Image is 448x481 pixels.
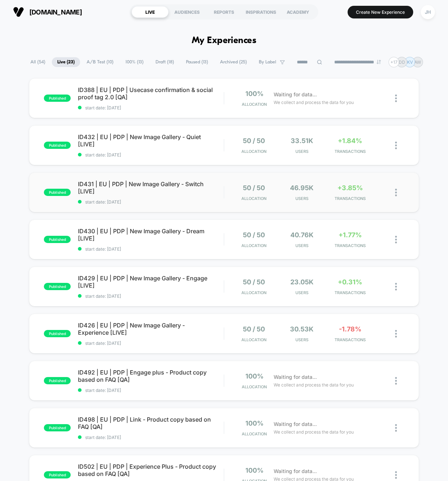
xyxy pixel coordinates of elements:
span: 50 / 50 [243,325,265,333]
button: [DOMAIN_NAME] [11,6,84,18]
span: We collect and process the data for you [274,99,354,106]
span: ID432 | EU | PDP | New Image Gallery - Quiet [LIVE] [78,133,224,148]
span: Paused ( 13 ) [181,57,213,67]
p: AW [414,59,421,65]
span: ID430 | EU | PDP | New Image Gallery - Dream [LIVE] [78,227,224,242]
span: start date: [DATE] [78,435,224,440]
span: start date: [DATE] [78,340,224,346]
img: close [395,142,397,149]
span: 33.51k [291,137,313,145]
span: Users [280,149,324,154]
span: published [44,471,71,478]
span: 23.05k [290,278,314,286]
span: start date: [DATE] [78,152,224,158]
span: By Label [259,59,276,65]
img: close [395,471,397,479]
span: published [44,95,71,102]
span: Waiting for data... [274,373,317,381]
span: Users [280,243,324,248]
span: Allocation [242,102,267,107]
span: A/B Test ( 10 ) [81,57,119,67]
button: Create New Experience [348,6,413,18]
span: Users [280,290,324,295]
span: published [44,377,71,384]
span: 100% [245,467,264,474]
div: JH [421,5,435,19]
span: TRANSACTIONS [328,196,372,201]
span: 50 / 50 [243,278,265,286]
img: close [395,424,397,432]
span: Allocation [242,384,267,389]
span: TRANSACTIONS [328,290,372,295]
span: 50 / 50 [243,184,265,192]
span: Allocation [241,243,266,248]
span: 100% [245,90,264,97]
span: start date: [DATE] [78,388,224,393]
span: start date: [DATE] [78,293,224,299]
img: end [377,60,381,64]
img: Visually logo [13,7,24,17]
span: Allocation [241,337,266,342]
button: JH [419,5,437,20]
span: Draft ( 18 ) [150,57,179,67]
span: Live ( 23 ) [52,57,80,67]
span: 30.53k [290,325,314,333]
span: +1.77% [339,231,362,239]
div: INSPIRATIONS [242,6,279,18]
span: start date: [DATE] [78,105,224,110]
div: REPORTS [206,6,242,18]
span: ID492 | EU | PDP | Engage plus - Product copy based on FAQ [QA] [78,369,224,383]
span: ID429 | EU | PDP | New Image Gallery - Engage [LIVE] [78,275,224,289]
span: published [44,283,71,290]
span: 100% ( 13 ) [120,57,149,67]
span: ID431 | EU | PDP | New Image Gallery - Switch [LIVE] [78,180,224,195]
div: LIVE [132,6,169,18]
div: ACADEMY [279,6,316,18]
span: Users [280,196,324,201]
span: Allocation [241,149,266,154]
span: published [44,236,71,243]
span: ID388 | EU | PDP | Usecase confirmation & social proof tag 2.0 [QA] [78,86,224,101]
img: close [395,377,397,385]
span: Users [280,337,324,342]
p: DD [399,59,405,65]
div: AUDIENCES [169,6,206,18]
span: TRANSACTIONS [328,243,372,248]
span: Waiting for data... [274,91,317,99]
span: +0.31% [338,278,362,286]
span: Waiting for data... [274,420,317,428]
span: published [44,142,71,149]
h1: My Experiences [192,35,257,46]
span: Waiting for data... [274,467,317,475]
span: +1.84% [338,137,362,145]
span: 40.76k [290,231,314,239]
span: TRANSACTIONS [328,337,372,342]
span: +3.85% [337,184,363,192]
span: Allocation [242,431,267,436]
span: Allocation [241,196,266,201]
img: close [395,283,397,290]
span: Allocation [241,290,266,295]
span: Archived ( 25 ) [215,57,252,67]
span: [DOMAIN_NAME] [29,8,82,16]
span: 50 / 50 [243,137,265,145]
span: -1.78% [339,325,361,333]
span: ID498 | EU | PDP | Link - Product copy based on FAQ [QA] [78,416,224,430]
span: 46.95k [290,184,314,192]
span: start date: [DATE] [78,199,224,205]
span: 100% [245,419,264,427]
span: All ( 54 ) [25,57,51,67]
span: TRANSACTIONS [328,149,372,154]
span: 50 / 50 [243,231,265,239]
span: We collect and process the data for you [274,428,354,435]
img: close [395,236,397,243]
span: ID502 | EU | PDP | Experience Plus - Product copy based on FAQ [QA] [78,463,224,477]
span: published [44,330,71,337]
span: start date: [DATE] [78,246,224,252]
p: KV [407,59,413,65]
span: We collect and process the data for you [274,381,354,388]
img: close [395,95,397,102]
span: 100% [245,372,264,380]
img: close [395,330,397,338]
img: close [395,189,397,196]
